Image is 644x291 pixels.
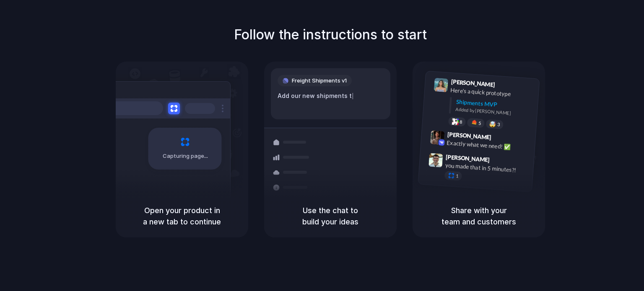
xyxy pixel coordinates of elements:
span: [PERSON_NAME] [446,152,490,164]
div: Add our new shipments t [278,91,384,100]
span: Capturing page [163,152,209,160]
span: 9:42 AM [494,134,511,144]
h5: Open your product in a new tab to continue [126,205,238,227]
div: Shipments MVP [456,97,533,111]
div: Exactly what we need! ✅ [447,138,530,152]
span: 8 [460,119,462,124]
div: you made that in 5 minutes?! [445,161,529,175]
span: Freight Shipments v1 [292,77,347,85]
span: [PERSON_NAME] [451,77,495,89]
span: 1 [456,174,459,178]
div: Added by [PERSON_NAME] [455,106,532,118]
span: [PERSON_NAME] [447,129,491,142]
h5: Share with your team and customers [423,205,535,227]
div: Here's a quick prototype [450,85,534,100]
div: 🤯 [489,121,496,127]
span: 3 [497,122,500,127]
h5: Use the chat to build your ideas [274,205,387,227]
span: | [352,93,354,99]
h1: Follow the instructions to start [234,25,427,45]
span: 9:47 AM [492,156,509,166]
span: 9:41 AM [498,81,515,91]
span: 5 [478,121,481,125]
